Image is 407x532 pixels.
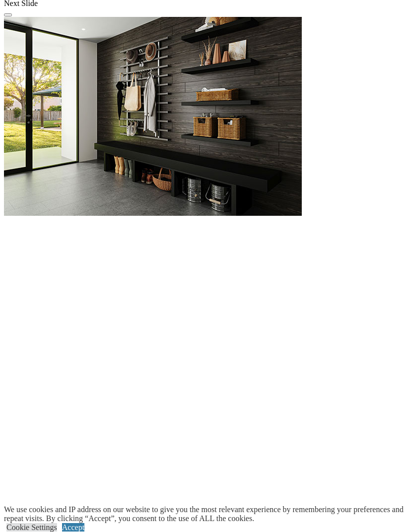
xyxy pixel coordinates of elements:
a: Accept [62,523,84,532]
img: Banner for mobile view [4,17,302,216]
a: Cookie Settings [6,523,57,532]
div: We use cookies and IP address on our website to give you the most relevant experience by remember... [4,505,407,523]
button: Click here to pause slide show [4,13,12,16]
